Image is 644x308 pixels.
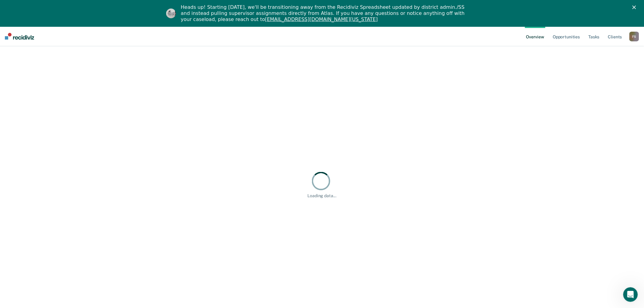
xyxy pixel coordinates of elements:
[308,193,337,198] div: Loading data...
[551,26,581,46] a: Opportunities
[525,26,546,46] a: Overview
[629,32,639,41] button: FS
[607,26,623,46] a: Clients
[166,9,176,18] img: Profile image for Kim
[623,287,638,302] iframe: Intercom live chat
[587,26,601,46] a: Tasks
[632,5,639,9] div: Close
[265,16,378,22] a: [EMAIL_ADDRESS][DOMAIN_NAME][US_STATE]
[629,32,639,41] div: F S
[5,33,34,40] img: Recidiviz
[181,4,468,23] div: Heads up! Starting [DATE], we'll be transitioning away from the Recidiviz Spreadsheet updated by ...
